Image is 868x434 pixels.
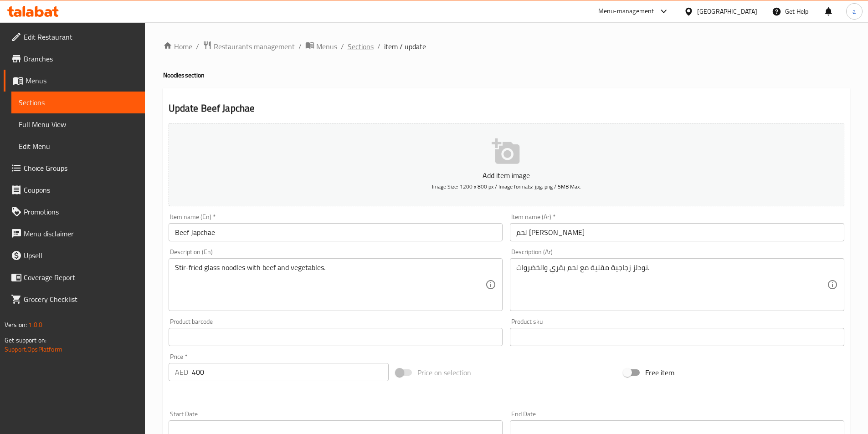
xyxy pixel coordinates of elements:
a: Home [163,41,192,52]
a: Menus [305,41,337,52]
span: Image Size: 1200 x 800 px / Image formats: jpg, png / 5MB Max. [432,181,581,192]
a: Coverage Report [4,266,145,288]
li: / [196,41,199,52]
span: Grocery Checklist [24,294,138,305]
h4: Noodles section [163,71,850,80]
input: Enter name Ar [510,223,844,241]
a: Sections [348,41,374,52]
span: Coupons [24,184,138,195]
p: AED [175,367,188,378]
a: Edit Menu [11,135,145,157]
a: Coupons [4,179,145,201]
a: Menu disclaimer [4,223,145,245]
span: Edit Menu [19,141,138,152]
span: Sections [19,97,138,108]
span: 1.0.0 [28,319,42,331]
a: Branches [4,48,145,70]
input: Please enter price [192,363,389,381]
span: Promotions [24,206,138,217]
button: Add item imageImage Size: 1200 x 800 px / Image formats: jpg, png / 5MB Max. [169,123,844,206]
span: Upsell [24,250,138,261]
span: Choice Groups [24,163,138,174]
a: Edit Restaurant [4,26,145,48]
span: Free item [645,367,674,378]
span: Version: [5,319,27,331]
div: Menu-management [598,6,654,17]
span: Get support on: [5,334,46,346]
span: Full Menu View [19,119,138,130]
li: / [298,41,302,52]
span: item / update [384,41,426,52]
a: Grocery Checklist [4,288,145,310]
a: Upsell [4,245,145,266]
span: Restaurants management [214,41,295,52]
li: / [341,41,344,52]
a: Menus [4,70,145,92]
span: Edit Restaurant [24,31,138,42]
a: Choice Groups [4,157,145,179]
a: Promotions [4,201,145,223]
a: Restaurants management [203,41,295,52]
a: Sections [11,92,145,113]
div: [GEOGRAPHIC_DATA] [697,6,757,16]
span: Menus [26,75,138,86]
input: Please enter product barcode [169,328,503,346]
p: Add item image [183,170,830,181]
li: / [377,41,380,52]
nav: breadcrumb [163,41,850,52]
textarea: Stir-fried glass noodles with beef and vegetables. [175,263,486,306]
span: Coverage Report [24,272,138,283]
input: Please enter product sku [510,328,844,346]
h2: Update Beef Japchae [169,102,844,115]
span: Price on selection [417,367,471,378]
textarea: نودلز زجاجية مقلية مع لحم بقري والخضروات. [516,263,827,306]
span: Menus [316,41,337,52]
span: a [853,6,856,16]
span: Menu disclaimer [24,228,138,239]
a: Support.OpsPlatform [5,343,62,355]
span: Branches [24,53,138,64]
a: Full Menu View [11,113,145,135]
input: Enter name En [169,223,503,241]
